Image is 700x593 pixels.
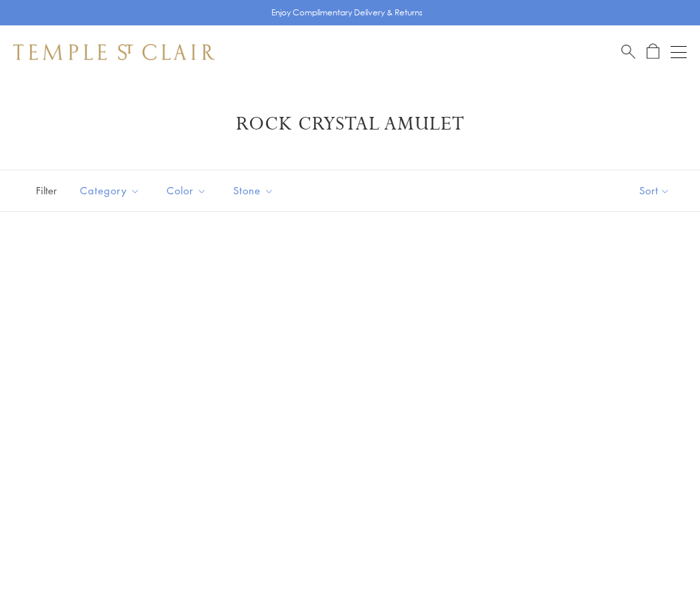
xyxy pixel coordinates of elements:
[647,43,659,60] a: Open Shopping Bag
[157,176,217,206] button: Color
[70,176,150,206] button: Category
[73,182,150,199] span: Category
[13,44,215,60] img: Temple St. Clair
[271,6,423,19] p: Enjoy Complimentary Delivery & Returns
[609,170,700,211] button: Show sort by
[33,112,667,136] h1: Rock Crystal Amulet
[671,44,687,60] button: Open navigation
[160,182,217,199] span: Color
[223,176,284,206] button: Stone
[621,43,635,60] a: Search
[227,182,284,199] span: Stone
